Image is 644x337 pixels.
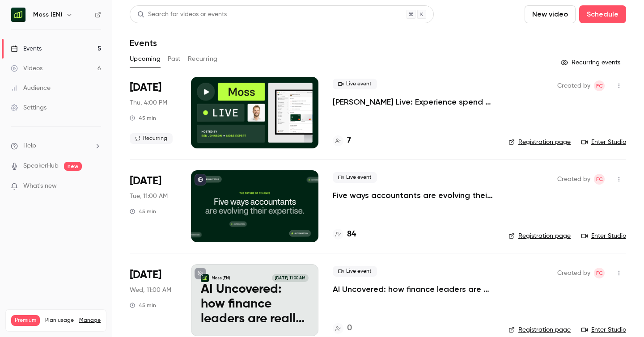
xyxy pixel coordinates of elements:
[130,98,167,107] span: Thu, 4:00 PM
[130,268,161,282] span: [DATE]
[11,44,42,53] div: Events
[525,5,576,23] button: New video
[130,208,156,215] div: 45 min
[64,162,82,171] span: new
[581,138,626,147] a: Enter Studio
[130,286,171,295] span: Wed, 11:00 AM
[333,172,377,183] span: Live event
[11,84,51,93] div: Audience
[594,80,605,91] span: Felicity Cator
[333,97,494,107] a: [PERSON_NAME] Live: Experience spend management automation with [PERSON_NAME]
[23,181,57,191] span: What's new
[130,52,161,66] button: Upcoming
[11,315,40,326] span: Premium
[130,192,168,201] span: Tue, 11:00 AM
[130,114,156,122] div: 45 min
[347,135,351,147] h4: 7
[130,77,177,148] div: Oct 2 Thu, 3:00 PM (Europe/London)
[594,268,605,278] span: Felicity Cator
[333,135,351,147] a: 7
[130,264,177,336] div: Oct 22 Wed, 11:00 AM (Europe/Berlin)
[508,232,571,240] a: Registration page
[191,264,318,336] a: AI Uncovered: how finance leaders are really using it, and their next big betsMoss (EN)[DATE] 11:...
[130,170,177,242] div: Oct 14 Tue, 11:00 AM (Europe/Berlin)
[23,161,59,171] a: SpeakerHub
[333,266,377,277] span: Live event
[45,317,74,324] span: Plan usage
[33,10,62,19] h6: Moss (EN)
[508,138,571,147] a: Registration page
[11,8,25,22] img: Moss (EN)
[11,141,101,151] li: help-dropdown-opener
[168,52,181,66] button: Past
[333,190,494,201] a: Five ways accountants are evolving their expertise, for the future of finance
[596,174,603,185] span: FC
[347,322,352,334] h4: 0
[79,317,101,324] a: Manage
[347,228,356,240] h4: 84
[557,55,626,70] button: Recurring events
[272,274,309,282] span: [DATE] 11:00 AM
[594,174,605,185] span: Felicity Cator
[557,268,590,278] span: Created by
[596,80,603,91] span: FC
[201,282,309,326] p: AI Uncovered: how finance leaders are really using it, and their next big bets
[212,275,230,281] p: Moss (EN)
[333,322,352,334] a: 0
[23,141,36,151] span: Help
[130,80,161,95] span: [DATE]
[11,103,47,112] div: Settings
[557,174,590,185] span: Created by
[579,5,626,23] button: Schedule
[130,302,156,309] div: 45 min
[596,268,603,278] span: FC
[188,52,218,66] button: Recurring
[333,79,377,89] span: Live event
[333,284,494,295] a: AI Uncovered: how finance leaders are really using it, and their next big bets
[130,133,173,144] span: Recurring
[581,232,626,240] a: Enter Studio
[130,38,157,48] h1: Events
[508,325,571,334] a: Registration page
[11,64,42,73] div: Videos
[130,174,161,188] span: [DATE]
[581,325,626,334] a: Enter Studio
[333,228,356,240] a: 84
[137,10,227,19] div: Search for videos or events
[557,80,590,91] span: Created by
